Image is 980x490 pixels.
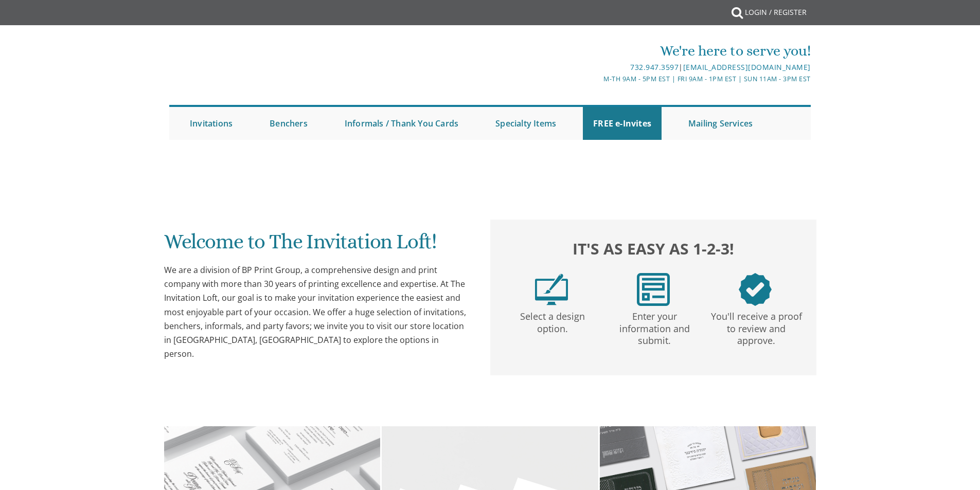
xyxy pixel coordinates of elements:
[739,273,772,306] img: step3.png
[384,74,811,84] div: M-Th 9am - 5pm EST | Fri 9am - 1pm EST | Sun 11am - 3pm EST
[637,273,670,306] img: step2.png
[504,306,601,335] p: Select a design option.
[583,107,662,140] a: FREE e-Invites
[485,107,566,140] a: Specialty Items
[384,41,811,61] div: We're here to serve you!
[501,237,806,260] h2: It's as easy as 1-2-3!
[630,62,679,72] a: 732.947.3597
[707,306,805,347] p: You'll receive a proof to review and approve.
[334,107,469,140] a: Informals / Thank You Cards
[259,107,318,140] a: Benchers
[678,107,763,140] a: Mailing Services
[180,107,243,140] a: Invitations
[605,306,703,347] p: Enter your information and submit.
[535,273,568,306] img: step1.png
[683,62,811,72] a: [EMAIL_ADDRESS][DOMAIN_NAME]
[164,263,470,361] div: We are a division of BP Print Group, a comprehensive design and print company with more than 30 y...
[164,230,470,261] h1: Welcome to The Invitation Loft!
[384,61,811,74] div: |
